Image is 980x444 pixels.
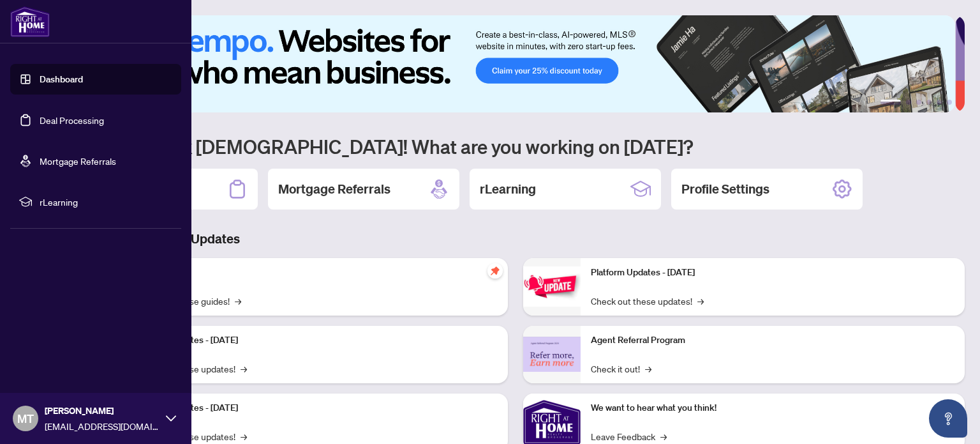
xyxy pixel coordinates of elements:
[40,114,104,126] a: Deal Processing
[134,333,498,348] p: Platform Updates - [DATE]
[929,399,967,438] button: Open asap
[40,155,116,167] a: Mortgage Referrals
[17,410,34,427] span: MT
[880,100,901,105] button: 1
[241,362,247,376] span: →
[523,337,581,372] img: Agent Referral Program
[591,429,667,443] a: Leave Feedback→
[134,401,498,415] p: Platform Updates - [DATE]
[591,294,704,308] a: Check out these updates!→
[66,134,965,158] h1: Welcome back [DEMOGRAPHIC_DATA]! What are you working on [DATE]?
[241,429,247,443] span: →
[40,73,83,85] a: Dashboard
[134,266,498,280] p: Self-Help
[487,263,503,279] span: pushpin
[235,294,241,308] span: →
[66,230,965,248] h3: Brokerage & Industry Updates
[66,15,955,112] img: Slide 0
[591,362,651,376] a: Check it out!→
[937,100,942,105] button: 5
[480,180,536,198] h2: rLearning
[906,100,911,105] button: 2
[40,195,172,209] span: rLearning
[697,294,704,308] span: →
[591,333,954,348] p: Agent Referral Program
[947,100,952,105] button: 6
[645,362,651,376] span: →
[45,419,160,433] span: [EMAIL_ADDRESS][DOMAIN_NAME]
[660,429,667,443] span: →
[926,100,932,105] button: 4
[591,266,954,280] p: Platform Updates - [DATE]
[591,401,954,415] p: We want to hear what you think!
[523,266,581,307] img: Platform Updates - June 23, 2025
[916,100,921,105] button: 3
[10,6,50,37] img: logo
[681,180,769,198] h2: Profile Settings
[45,404,160,418] span: [PERSON_NAME]
[278,180,390,198] h2: Mortgage Referrals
